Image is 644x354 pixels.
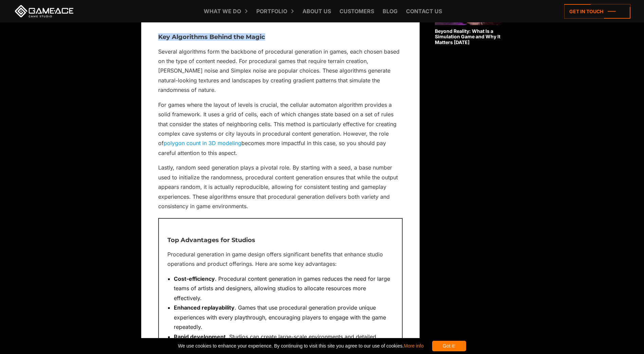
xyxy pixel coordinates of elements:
[158,100,403,158] p: For games where the layout of levels is crucial, the cellular automaton algorithm provides a soli...
[174,303,393,332] li: . Games that use procedural generation provide unique experiences with every playthrough, encoura...
[167,250,393,269] p: Procedural generation in game design offers significant benefits that enhance studio operations a...
[174,304,235,311] strong: Enhanced replayability
[178,341,423,351] span: We use cookies to enhance your experience. By continuing to visit this site you agree to our use ...
[158,34,403,41] h3: Key Algorithms Behind the Magic
[158,163,403,211] p: Lastly, random seed generation plays a pivotal role. By starting with a seed, a base number used ...
[164,140,241,146] a: polygon count in 3D modeling
[158,47,403,95] p: Several algorithms form the backbone of procedural generation in games, each chosen based on the ...
[404,343,423,349] a: More info
[174,275,215,282] strong: Cost-efficiency
[432,341,466,351] div: Got it!
[167,237,393,244] h3: Top Advantages for Studios
[174,274,393,303] li: . Procedural content generation in games reduces the need for large teams of artists and designer...
[174,333,226,340] strong: Rapid development
[564,4,630,19] a: Get in touch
